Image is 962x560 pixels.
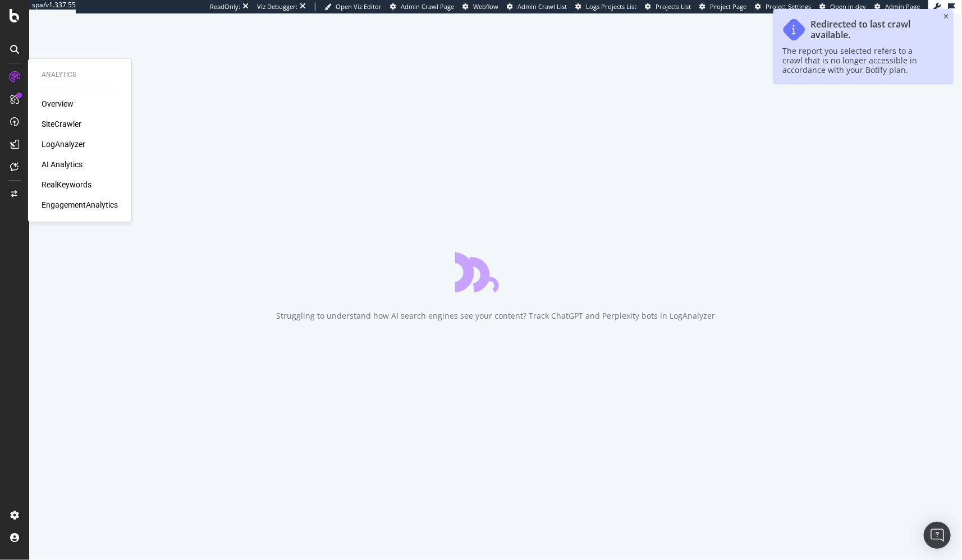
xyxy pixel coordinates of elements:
[336,2,382,11] span: Open Viz Editor
[473,2,498,11] span: Webflow
[390,2,454,11] a: Admin Crawl Page
[42,139,85,150] a: LogAnalyzer
[210,2,240,11] div: ReadOnly:
[830,2,866,11] span: Open in dev
[766,2,811,11] span: Project Settings
[699,2,746,11] a: Project Page
[455,252,536,292] div: animation
[586,2,636,11] span: Logs Projects List
[42,159,83,170] a: AI Analytics
[819,2,866,11] a: Open in dev
[575,2,636,11] a: Logs Projects List
[924,522,951,549] div: Open Intercom Messenger
[276,310,715,322] div: Struggling to understand how AI search engines see your content? Track ChatGPT and Perplexity bot...
[943,13,949,20] div: close toast
[782,46,933,75] div: The report you selected refers to a crawl that is no longer accessible in accordance with your Bo...
[42,199,118,210] a: EngagementAnalytics
[462,2,498,11] a: Webflow
[42,179,91,190] a: RealKeywords
[42,70,118,80] div: Analytics
[401,2,454,11] span: Admin Crawl Page
[710,2,746,11] span: Project Page
[656,2,691,11] span: Projects List
[42,118,81,130] a: SiteCrawler
[42,98,74,109] a: Overview
[645,2,691,11] a: Projects List
[257,2,297,11] div: Viz Debugger:
[874,2,920,11] a: Admin Page
[885,2,920,11] span: Admin Page
[324,2,382,11] a: Open Viz Editor
[507,2,567,11] a: Admin Crawl List
[517,2,567,11] span: Admin Crawl List
[755,2,811,11] a: Project Settings
[810,19,933,40] div: Redirected to last crawl available.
